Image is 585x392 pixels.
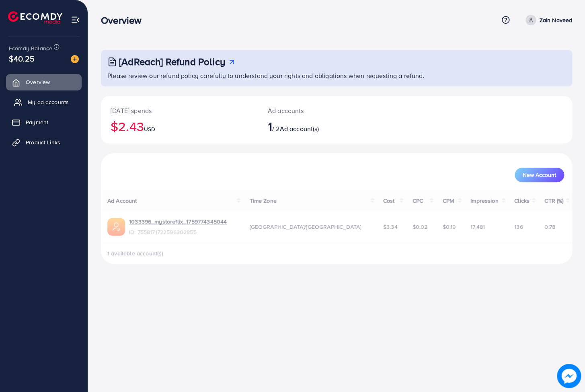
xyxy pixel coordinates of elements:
img: image [71,55,79,63]
h2: / 2 [268,119,366,134]
span: Ad account(s) [279,124,319,133]
h2: $2.43 [111,119,248,134]
a: My ad accounts [6,94,82,110]
span: New Account [523,172,556,178]
a: Zain Naveed [522,15,572,25]
a: Payment [6,114,82,130]
img: image [557,364,581,388]
span: Product Links [26,138,60,146]
a: Overview [6,74,82,90]
span: Payment [26,118,48,126]
p: [DATE] spends [111,106,248,115]
button: New Account [515,168,564,182]
img: menu [71,15,80,25]
span: $40.25 [9,53,35,64]
h3: Overview [101,14,148,26]
img: logo [8,11,62,24]
span: My ad accounts [28,98,69,106]
a: Product Links [6,134,82,150]
span: USD [144,125,155,133]
span: Overview [26,78,50,86]
span: 1 [268,117,272,135]
h3: [AdReach] Refund Policy [119,56,225,68]
p: Ad accounts [268,106,366,115]
span: Ecomdy Balance [9,44,52,52]
p: Please review our refund policy carefully to understand your rights and obligations when requesti... [107,71,567,80]
p: Zain Naveed [539,15,572,25]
